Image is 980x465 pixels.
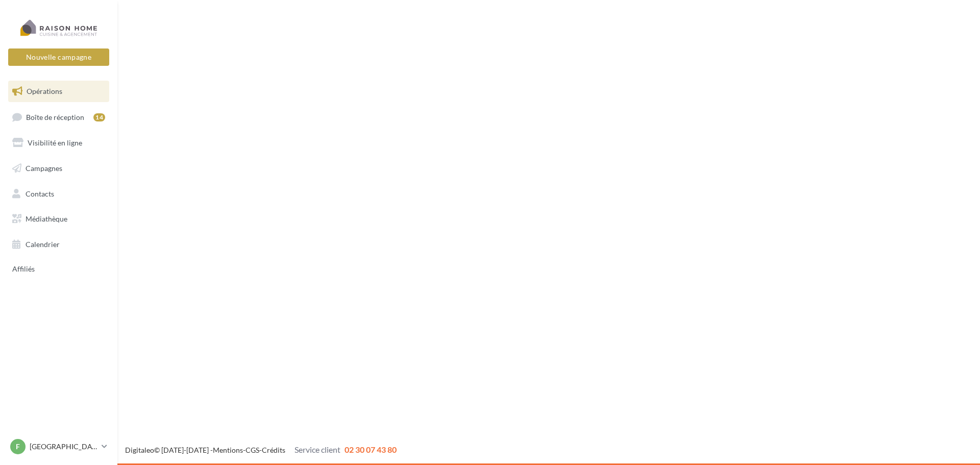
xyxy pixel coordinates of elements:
a: Mentions [213,446,243,454]
a: Digitaleo [125,446,154,454]
button: Nouvelle campagne [8,48,109,66]
span: Service client [295,445,340,454]
span: Calendrier [26,240,60,249]
a: Opérations [6,81,111,102]
span: 02 30 07 43 80 [345,445,397,454]
span: Boîte de réception [26,112,84,121]
span: © [DATE]-[DATE] - - - [125,446,397,454]
span: Opérations [27,87,62,95]
a: Visibilité en ligne [6,132,111,154]
span: Campagnes [26,164,62,173]
span: F [16,442,20,452]
a: Calendrier [6,234,111,255]
a: Crédits [262,446,285,454]
a: Contacts [6,183,111,205]
span: Affiliés [12,264,35,273]
a: Médiathèque [6,208,111,230]
div: 14 [93,113,105,121]
span: Médiathèque [26,214,67,223]
span: Contacts [26,189,54,198]
a: F [GEOGRAPHIC_DATA] [8,437,109,456]
p: [GEOGRAPHIC_DATA] [30,442,97,452]
a: Boîte de réception14 [6,106,111,128]
a: Campagnes [6,158,111,179]
a: CGS [246,446,259,454]
span: Visibilité en ligne [28,138,82,147]
a: Affiliés [6,259,111,278]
